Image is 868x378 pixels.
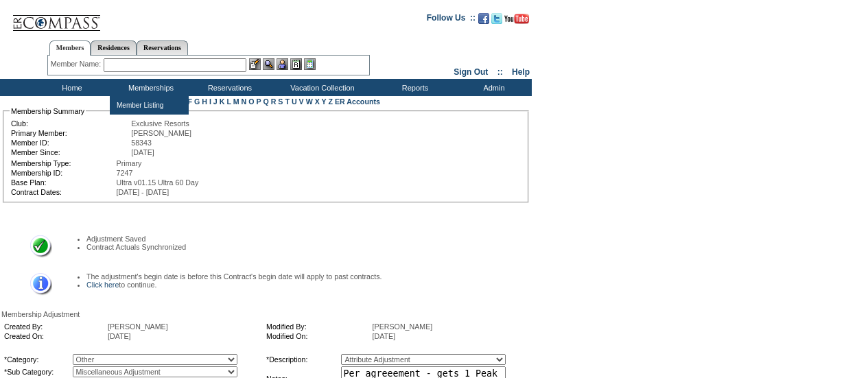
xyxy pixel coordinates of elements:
[4,354,71,365] td: *Category:
[209,97,211,106] a: I
[11,129,130,137] td: Primary Member:
[504,17,529,25] a: Subscribe to our YouTube Channel
[277,58,288,70] img: Impersonate
[110,79,189,96] td: Memberships
[86,281,119,289] a: Click here
[263,97,268,106] a: Q
[315,97,320,106] a: X
[86,235,508,243] li: Adjustment Saved
[478,17,489,25] a: Become our fan on Facebook
[194,97,200,106] a: G
[304,58,316,70] img: b_calculator.gif
[266,332,371,340] td: Modified On:
[374,79,453,96] td: Reports
[86,243,508,251] li: Contract Actuals Synchronized
[512,67,530,77] a: Help
[491,17,502,25] a: Follow us on Twitter
[263,58,274,70] img: View
[10,107,86,115] legend: Membership Summary
[11,148,130,156] td: Member Since:
[86,272,508,281] li: The adjustment's begin date is before this Contract's begin date will apply to past contracts.
[373,332,396,340] span: [DATE]
[491,13,502,24] img: Follow us on Twitter
[268,79,374,96] td: Vacation Collection
[233,97,239,106] a: M
[11,139,130,147] td: Member ID:
[453,79,532,96] td: Admin
[21,235,52,258] img: Success Message
[306,97,313,106] a: W
[131,129,191,137] span: [PERSON_NAME]
[31,79,110,96] td: Home
[51,58,104,70] div: Member Name:
[278,97,283,106] a: S
[49,40,91,56] a: Members
[187,97,192,106] a: F
[271,97,277,106] a: R
[248,97,254,106] a: O
[11,119,130,128] td: Club:
[478,13,489,24] img: Become our fan on Facebook
[11,159,115,167] td: Membership Type:
[1,310,530,318] div: Membership Adjustment
[117,188,169,196] span: [DATE] - [DATE]
[189,79,268,96] td: Reservations
[257,97,261,106] a: P
[131,119,189,128] span: Exclusive Resorts
[113,99,165,112] td: Member Listing
[21,273,52,296] img: Information Message
[299,97,304,106] a: V
[131,148,154,156] span: [DATE]
[290,58,302,70] img: Reservations
[108,322,168,331] span: [PERSON_NAME]
[266,322,371,331] td: Modified By:
[137,40,188,55] a: Reservations
[335,97,380,106] a: ER Accounts
[91,40,137,55] a: Residences
[226,97,231,106] a: L
[266,354,340,365] td: *Description:
[454,67,488,77] a: Sign Out
[4,332,106,340] td: Created On:
[11,169,115,177] td: Membership ID:
[4,366,71,377] td: *Sub Category:
[328,97,333,106] a: Z
[292,97,297,106] a: U
[11,178,115,187] td: Base Plan:
[117,159,142,167] span: Primary
[131,139,152,147] span: 58343
[373,322,433,331] span: [PERSON_NAME]
[427,12,476,28] td: Follow Us ::
[213,97,218,106] a: J
[249,58,261,70] img: b_edit.gif
[117,178,199,187] span: Ultra v01.15 Ultra 60 Day
[504,14,529,24] img: Subscribe to our YouTube Channel
[322,97,327,106] a: Y
[285,97,290,106] a: T
[108,332,131,340] span: [DATE]
[4,322,106,331] td: Created By:
[202,97,207,106] a: H
[86,281,508,289] li: to continue.
[11,188,115,196] td: Contract Dates:
[220,97,225,106] a: K
[12,3,101,32] img: Compass Home
[497,67,503,77] span: ::
[117,169,133,177] span: 7247
[242,97,247,106] a: N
